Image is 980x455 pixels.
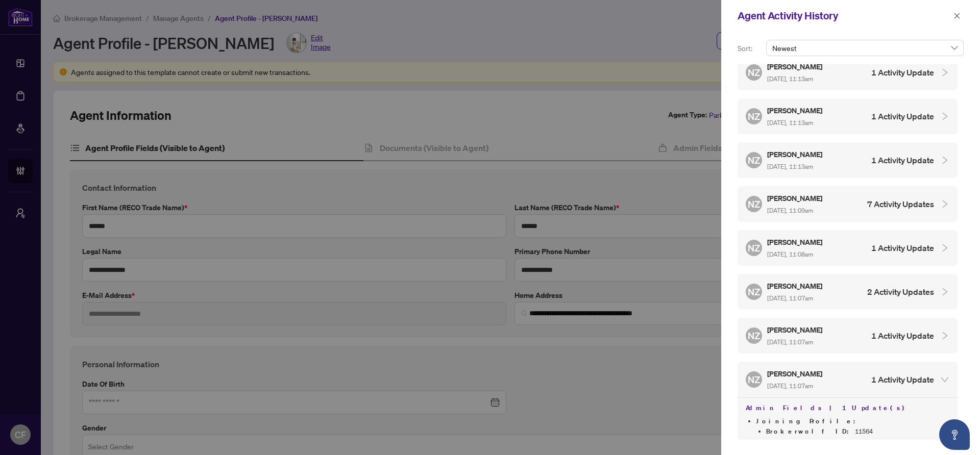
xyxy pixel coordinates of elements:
[738,8,950,23] div: Agent Activity History
[748,241,760,255] span: NZ
[867,286,934,298] h4: 2 Activity Updates
[871,66,934,79] h4: 1 Activity Update
[767,324,824,336] h5: [PERSON_NAME]
[871,373,934,386] h4: 1 Activity Update
[940,287,949,296] span: collapsed
[738,186,958,222] div: NZ[PERSON_NAME] [DATE], 11:09am7 Activity Updates
[767,163,813,170] span: [DATE], 11:13am
[871,242,934,254] h4: 1 Activity Update
[940,375,949,384] span: expanded
[738,55,958,90] div: NZ[PERSON_NAME] [DATE], 11:13am1 Activity Update
[766,427,855,436] span: Brokerwolf ID :
[953,12,961,19] span: close
[748,372,760,387] span: NZ
[767,192,824,204] h5: [PERSON_NAME]
[940,68,949,77] span: collapsed
[940,243,949,252] span: collapsed
[767,75,813,83] span: [DATE], 11:13am
[871,154,934,166] h4: 1 Activity Update
[767,338,813,346] span: [DATE], 11:07am
[767,382,813,390] span: [DATE], 11:07am
[748,197,760,211] span: NZ
[767,105,824,116] h5: [PERSON_NAME]
[748,65,760,80] span: NZ
[738,230,958,266] div: NZ[PERSON_NAME] [DATE], 11:08am1 Activity Update
[940,156,949,165] span: collapsed
[871,110,934,122] h4: 1 Activity Update
[871,330,934,342] h4: 1 Activity Update
[766,426,949,437] li: 11564
[748,328,760,343] span: NZ
[756,417,868,425] span: Joining Profile :
[748,285,760,299] span: NZ
[748,153,760,167] span: NZ
[738,362,958,397] div: NZ[PERSON_NAME] [DATE], 11:07am1 Activity Update
[738,274,958,310] div: NZ[PERSON_NAME] [DATE], 11:07am2 Activity Updates
[940,331,949,340] span: collapsed
[767,280,824,292] h5: [PERSON_NAME]
[867,198,934,210] h4: 7 Activity Updates
[767,61,824,72] h5: [PERSON_NAME]
[767,294,813,302] span: [DATE], 11:07am
[767,119,813,127] span: [DATE], 11:13am
[767,207,813,214] span: [DATE], 11:09am
[940,199,949,209] span: collapsed
[772,40,958,56] span: Newest
[939,419,970,450] button: Open asap
[940,112,949,121] span: collapsed
[746,402,949,414] h4: Admin Fields | 1 Update(s)
[738,98,958,134] div: NZ[PERSON_NAME] [DATE], 11:13am1 Activity Update
[748,109,760,123] span: NZ
[738,43,762,54] p: Sort:
[767,236,824,248] h5: [PERSON_NAME]
[767,250,813,258] span: [DATE], 11:08am
[767,368,824,380] h5: [PERSON_NAME]
[738,318,958,353] div: NZ[PERSON_NAME] [DATE], 11:07am1 Activity Update
[738,142,958,178] div: NZ[PERSON_NAME] [DATE], 11:13am1 Activity Update
[767,148,824,160] h5: [PERSON_NAME]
